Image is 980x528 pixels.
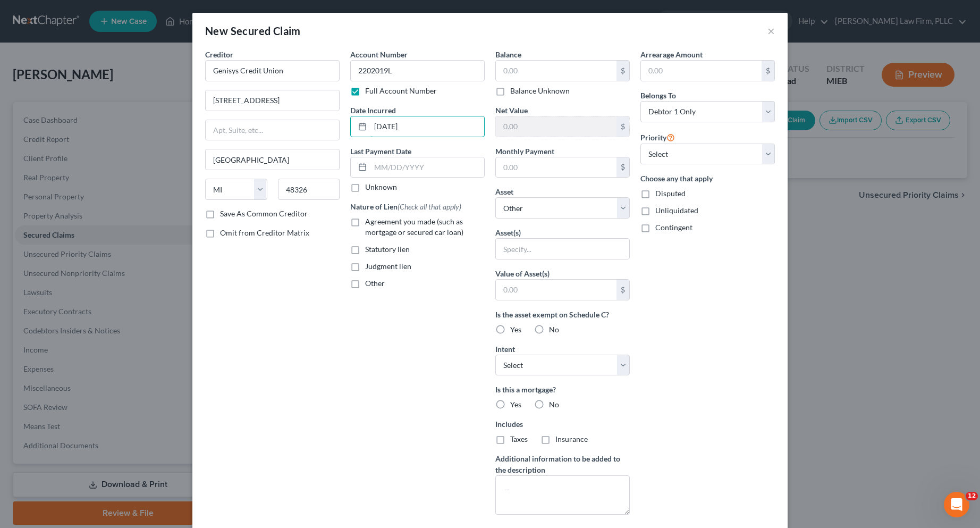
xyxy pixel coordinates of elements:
label: Priority [640,131,675,144]
label: Arrearage Amount [640,49,703,60]
label: Full Account Number [365,86,437,96]
label: Net Value [495,105,528,116]
iframe: Intercom live chat [944,492,969,517]
span: Yes [510,400,521,409]
span: Statutory lien [365,245,410,254]
input: -- [350,60,485,81]
label: Intent [495,343,515,355]
span: No [549,400,559,409]
label: Additional information to be added to the description [495,453,630,475]
div: $ [616,157,629,178]
input: MM/DD/YYYY [370,157,484,178]
span: (Check all that apply) [398,202,461,211]
span: Unliquidated [655,206,698,215]
input: Enter city... [206,149,339,170]
span: Asset [495,187,513,196]
label: Is the asset exempt on Schedule C? [495,309,630,320]
div: $ [616,116,629,137]
span: Agreement you made (such as mortgage or secured car loan) [365,217,463,237]
span: 12 [966,492,978,500]
input: Search creditor by name... [205,60,340,81]
span: Taxes [510,434,528,443]
div: $ [616,280,629,300]
input: Enter zip... [278,179,340,200]
input: Specify... [496,239,629,259]
div: $ [616,61,629,81]
input: 0.00 [496,116,616,137]
label: Save As Common Creditor [220,208,308,219]
div: $ [762,61,774,81]
input: 0.00 [496,61,616,81]
span: Belongs To [640,91,676,100]
span: No [549,325,559,334]
label: Unknown [365,182,397,192]
span: Disputed [655,189,686,198]
label: Value of Asset(s) [495,268,550,279]
input: MM/DD/YYYY [370,116,484,137]
label: Balance [495,49,521,60]
div: New Secured Claim [205,23,301,38]
label: Choose any that apply [640,173,775,184]
span: Insurance [555,434,588,443]
span: Yes [510,325,521,334]
label: Monthly Payment [495,146,554,157]
span: Omit from Creditor Matrix [220,228,309,237]
label: Is this a mortgage? [495,384,630,395]
span: Contingent [655,223,692,232]
span: Creditor [205,50,233,59]
label: Nature of Lien [350,201,461,212]
span: Judgment lien [365,262,411,271]
button: × [767,24,775,37]
label: Account Number [350,49,408,60]
span: Other [365,279,385,288]
label: Balance Unknown [510,86,570,96]
input: Apt, Suite, etc... [206,120,339,140]
input: 0.00 [496,280,616,300]
input: 0.00 [641,61,762,81]
label: Includes [495,418,630,430]
label: Date Incurred [350,105,396,116]
label: Asset(s) [495,227,521,238]
input: Enter address... [206,90,339,111]
input: 0.00 [496,157,616,178]
label: Last Payment Date [350,146,411,157]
